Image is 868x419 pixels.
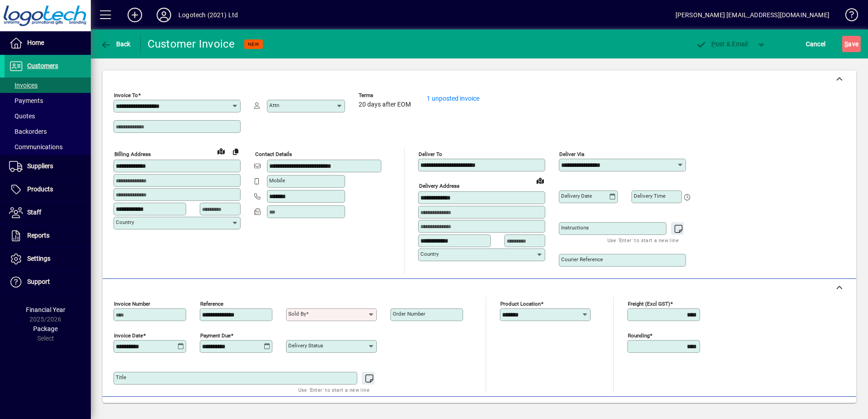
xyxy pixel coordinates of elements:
span: Reports [27,232,49,239]
mat-label: Delivery status [288,342,323,349]
button: Product [790,401,836,418]
mat-label: Title [116,374,126,380]
span: Communications [9,143,63,151]
a: Staff [5,201,91,224]
a: Payments [5,93,91,108]
a: Products [5,178,91,201]
mat-label: Country [116,219,134,225]
div: Logotech (2021) Ltd [178,8,238,22]
a: Reports [5,224,91,247]
a: Backorders [5,124,91,139]
span: Backorders [9,128,47,135]
mat-label: Invoice To [114,92,138,98]
span: Payments [9,97,43,104]
span: Suppliers [27,162,53,170]
mat-label: Country [420,251,439,257]
mat-label: Invoice number [114,301,150,307]
mat-label: Delivery date [561,193,592,199]
button: Back [98,36,133,52]
button: Cancel [804,36,828,52]
span: Invoices [9,82,38,89]
span: Staff [27,209,41,216]
mat-label: Instructions [561,224,589,231]
app-page-header-button: Back [91,36,141,52]
span: Quotes [9,112,35,120]
span: Cancel [806,37,826,51]
a: Communications [5,139,91,155]
button: Product History [541,401,594,418]
mat-label: Rounding [628,332,650,339]
button: Add [120,7,149,23]
a: Knowledge Base [838,2,857,31]
mat-label: Attn [269,102,279,108]
a: Suppliers [5,155,91,178]
a: Settings [5,248,91,270]
mat-label: Delivery time [634,193,666,199]
mat-label: Order number [393,311,425,317]
span: NEW [248,41,259,47]
a: Home [5,32,91,54]
span: Support [27,278,50,285]
span: Terms [359,93,413,98]
div: [PERSON_NAME] [EMAIL_ADDRESS][DOMAIN_NAME] [676,8,829,22]
span: Package [33,325,58,332]
span: Customers [27,62,58,69]
mat-label: Courier Reference [561,256,603,263]
a: Quotes [5,108,91,124]
span: S [844,40,848,48]
a: View on map [214,144,228,158]
button: Save [842,36,861,52]
a: Invoices [5,78,91,93]
span: Products [27,185,53,193]
mat-label: Invoice date [114,332,143,339]
button: Profile [149,7,178,23]
span: Product [794,402,831,417]
div: Customer Invoice [148,37,235,51]
mat-label: Mobile [269,177,285,184]
mat-label: Product location [500,301,541,307]
mat-hint: Use 'Enter' to start a new line [607,235,679,245]
span: ost & Email [695,40,748,48]
span: Back [100,40,131,48]
mat-hint: Use 'Enter' to start a new line [298,385,370,395]
mat-label: Sold by [288,311,306,317]
a: Support [5,271,91,293]
span: ave [844,37,858,51]
mat-label: Deliver To [419,151,442,157]
mat-label: Freight (excl GST) [628,301,670,307]
button: Copy to Delivery address [228,144,243,159]
mat-label: Payment due [200,332,231,339]
span: P [711,40,715,48]
span: Home [27,39,44,46]
mat-label: Reference [200,301,223,307]
button: Post & Email [691,36,753,52]
span: Product History [544,402,591,417]
mat-label: Deliver via [559,151,584,157]
span: 20 days after EOM [359,101,411,108]
span: Settings [27,255,50,262]
a: View on map [533,173,547,188]
a: 1 unposted invoice [427,95,479,102]
span: Financial Year [26,306,65,313]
